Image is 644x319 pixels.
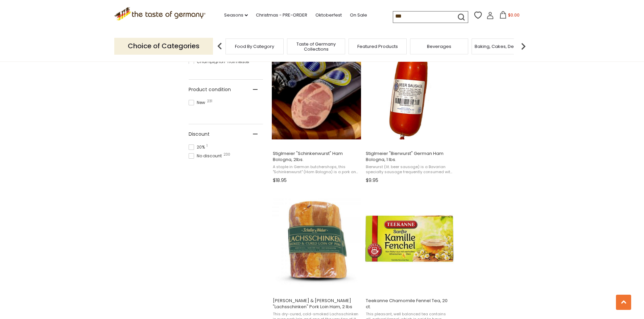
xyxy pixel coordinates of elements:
span: 230 [223,153,230,156]
p: Choice of Categories [114,38,213,54]
a: Featured Products [357,44,398,49]
span: New [189,100,207,106]
a: Stiglmeier [272,44,361,186]
span: No discount [189,153,224,159]
span: [PERSON_NAME] & [PERSON_NAME] "Lachsschinken" Pork Loin Ham, 2 lbs [273,298,360,310]
span: Bierwurst (lit. beer sausage) is a Bavarian specialty sausage frequently consumed with beer. It i... [366,164,453,175]
a: On Sale [350,11,367,19]
img: next arrow [517,39,530,53]
button: $0.00 [495,11,524,21]
span: Stiglmeier "Schinkenwurst" Ham Bologna, 2lbs. [273,151,360,163]
img: Teekanne Chamomile Fennel Tea [365,197,454,287]
span: Stiglmeier "Bierwurst" German Ham Bologna, 1 lbs. [366,151,453,163]
a: Christmas - PRE-ORDER [256,11,307,19]
span: Product condition [189,86,231,93]
img: Stiglmeier "Schinkenwurst" Ham Bologna, 2lbs. [272,50,361,139]
span: 20% [189,144,207,150]
span: Champignon-Hofmeister [189,59,252,65]
span: $0.00 [508,12,520,18]
span: Teekanne Chamomile Fennel Tea, 20 ct. [366,298,453,310]
span: 1 [207,144,208,148]
img: previous arrow [213,39,226,53]
a: Food By Category [235,44,274,49]
a: Taste of Germany Collections [289,42,343,52]
span: 231 [207,100,212,103]
a: Beverages [427,44,451,49]
span: Discount [189,131,210,138]
a: Seasons [224,11,248,19]
span: $9.95 [366,177,378,184]
a: Stiglmeier [365,44,454,186]
span: 10 [251,59,255,62]
a: Oktoberfest [315,11,342,19]
span: A staple in German butchershops, this "Schinkenwurst" (Ham Bologna) is a pork and veal cold cut m... [273,164,360,175]
a: Baking, Cakes, Desserts [475,44,527,49]
span: $18.95 [273,177,287,184]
